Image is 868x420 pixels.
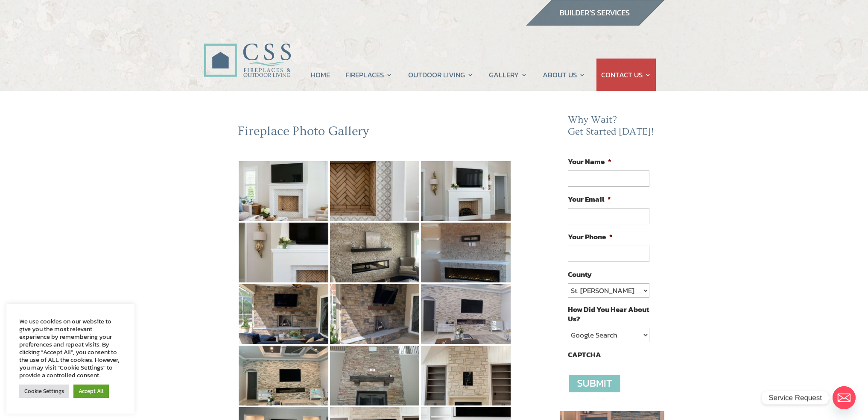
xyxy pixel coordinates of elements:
[568,232,613,241] label: Your Phone
[489,59,527,91] a: GALLERY
[421,223,511,282] img: 6
[19,385,69,398] a: Cookie Settings
[568,157,611,166] label: Your Name
[239,346,328,405] img: 10
[330,346,420,405] img: 11
[543,59,585,91] a: ABOUT US
[568,194,611,204] label: Your Email
[568,114,656,142] h2: Why Wait? Get Started [DATE]!
[568,374,621,393] input: Submit
[330,223,420,282] img: 5
[238,123,512,143] h2: Fireplace Photo Gallery
[601,59,651,91] a: CONTACT US
[330,284,420,344] img: 8
[568,350,601,359] label: CAPTCHA
[19,317,122,379] div: We use cookies on our website to give you the most relevant experience by remembering your prefer...
[330,161,420,221] img: 2
[408,59,473,91] a: OUTDOOR LIVING
[73,385,109,398] a: Accept All
[345,59,392,91] a: FIREPLACES
[568,270,592,279] label: County
[421,284,511,344] img: 9
[239,161,328,221] img: 1
[311,59,330,91] a: HOME
[526,18,665,29] a: builder services construction supply
[421,161,511,221] img: 3
[833,386,856,409] a: Email
[568,305,649,323] label: How Did You Hear About Us?
[204,20,291,82] img: CSS Fireplaces & Outdoor Living (Formerly Construction Solutions & Supply)- Jacksonville Ormond B...
[421,346,511,405] img: 12
[239,223,328,282] img: 4
[239,284,328,344] img: 7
